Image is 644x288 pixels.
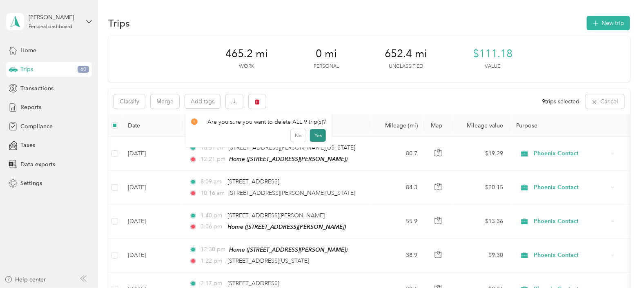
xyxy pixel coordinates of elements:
p: Personal [314,63,339,70]
iframe: Everlance-gr Chat Button Frame [598,242,644,288]
th: Purpose [510,114,624,137]
span: Phoenix Contact [534,183,608,192]
span: Reports [20,103,41,112]
span: [STREET_ADDRESS][US_STATE] [228,257,310,264]
td: [DATE] [121,171,183,204]
span: 12:21 pm [201,155,226,164]
button: Add tags [185,94,220,108]
button: New trip [587,16,630,30]
td: 80.7 [370,137,424,171]
span: Phoenix Contact [534,251,608,260]
span: 10:16 am [201,189,225,198]
button: Cancel [586,94,624,109]
button: Help center [4,275,46,284]
span: [STREET_ADDRESS][PERSON_NAME][US_STATE] [228,144,355,151]
span: Transactions [20,84,53,93]
div: Personal dashboard [29,25,72,29]
span: Compliance [20,122,53,131]
div: [PERSON_NAME] [29,13,80,22]
span: 3:06 pm [201,222,224,231]
td: $9.30 [453,239,510,272]
span: Home ([STREET_ADDRESS][PERSON_NAME]) [228,223,346,230]
button: Classify [114,94,145,109]
td: [DATE] [121,239,183,272]
span: 60 [78,66,89,73]
th: Date [121,114,183,137]
span: Home ([STREET_ADDRESS][PERSON_NAME]) [229,246,348,253]
span: Data exports [20,160,55,169]
span: [STREET_ADDRESS][PERSON_NAME] [228,212,325,219]
th: Mileage value [453,114,510,137]
span: [STREET_ADDRESS] [228,280,280,287]
span: 8:09 am [201,177,224,186]
span: Phoenix Contact [534,217,608,226]
span: 1:40 pm [201,211,224,220]
span: [STREET_ADDRESS][PERSON_NAME][US_STATE] [228,190,355,196]
span: Home [20,46,36,55]
td: 84.3 [370,171,424,204]
span: [STREET_ADDRESS] [228,178,280,185]
span: 2:17 pm [201,279,224,288]
p: Unclassified [389,63,423,70]
span: 1:22 pm [201,257,224,266]
td: 55.9 [370,205,424,239]
span: 10:51 am [201,143,225,152]
span: 652.4 mi [385,47,427,60]
span: 12:30 pm [201,245,226,254]
span: 9 trips selected [542,97,580,106]
span: Trips [20,65,33,74]
span: Settings [20,179,42,188]
td: 38.9 [370,239,424,272]
span: Phoenix Contact [534,149,608,158]
button: Merge [151,94,179,109]
td: [DATE] [121,205,183,239]
td: [DATE] [121,137,183,171]
td: $13.36 [453,205,510,239]
span: 0 mi [316,47,337,60]
p: Value [485,63,501,70]
td: $20.15 [453,171,510,204]
button: No [291,129,306,142]
span: 465.2 mi [225,47,268,60]
h1: Trips [108,19,130,27]
button: Yes [310,129,326,142]
th: Mileage (mi) [370,114,424,137]
span: Taxes [20,141,35,150]
th: Map [424,114,453,137]
th: Locations [183,114,370,137]
span: Home ([STREET_ADDRESS][PERSON_NAME]) [229,156,348,162]
div: Are you sure you want to delete ALL 9 trip(s)? [191,118,326,126]
p: Work [239,63,254,70]
td: $19.29 [453,137,510,171]
span: $111.18 [473,47,513,60]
